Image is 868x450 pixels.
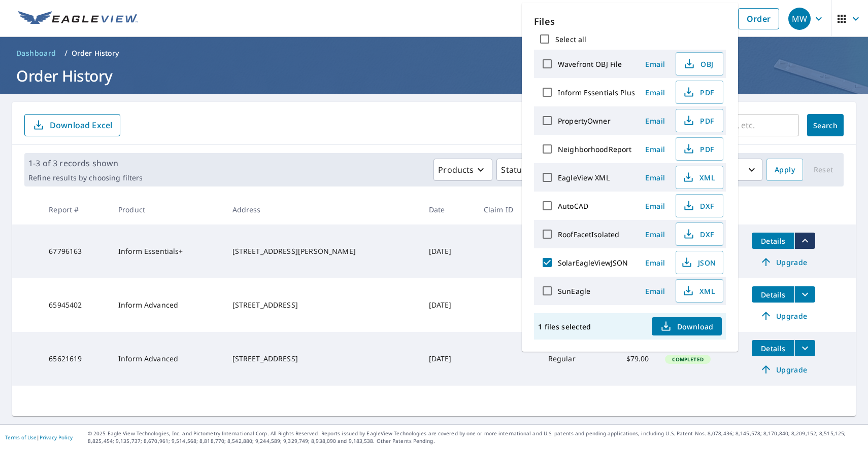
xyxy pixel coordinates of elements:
span: DXF [682,200,715,212]
button: JSON [676,251,723,274]
label: RoofFacetIsolated [558,230,619,239]
button: Download [652,317,722,335]
a: Privacy Policy [40,434,73,441]
td: Regular [540,332,603,386]
button: Email [639,56,672,72]
a: Order [738,8,779,29]
span: Apply [775,164,795,176]
span: Email [643,230,667,239]
a: Upgrade [752,254,815,270]
button: Email [639,170,672,185]
label: Wavefront OBJ File [558,59,622,69]
span: Email [643,258,667,268]
span: JSON [682,256,715,269]
th: Date [421,195,476,224]
span: PDF [682,143,715,155]
td: Inform Advanced [110,332,224,386]
button: Products [433,159,492,181]
span: Upgrade [758,256,809,268]
a: Upgrade [752,308,815,324]
td: $79.00 [602,332,657,386]
button: Search [807,114,844,136]
button: Email [639,283,672,299]
td: Inform Essentials+ [110,224,224,278]
button: XML [676,166,723,189]
p: | [5,434,73,440]
button: PDF [676,137,723,161]
td: [DATE] [421,278,476,332]
p: Products [438,164,474,176]
label: SolarEagleViewJSON [558,258,628,268]
li: / [64,47,68,59]
td: Inform Advanced [110,278,224,332]
span: Email [643,286,667,296]
p: © 2025 Eagle View Technologies, Inc. and Pictometry International Corp. All Rights Reserved. Repo... [88,430,863,445]
td: [DATE] [421,332,476,386]
a: Upgrade [752,361,815,378]
button: detailsBtn-65621619 [752,340,794,356]
img: EV Logo [18,11,138,26]
span: XML [682,285,715,297]
span: Upgrade [758,310,809,322]
button: Email [639,198,672,214]
button: detailsBtn-65945402 [752,286,794,303]
button: XML [676,279,723,303]
span: XML [682,171,715,183]
th: Report # [41,195,110,224]
span: Details [758,290,788,299]
span: Download [660,320,714,332]
label: NeighborhoodReport [558,144,631,154]
a: Terms of Use [5,434,37,441]
p: Status [501,164,526,176]
span: Email [643,173,667,182]
div: [STREET_ADDRESS][PERSON_NAME] [232,246,413,256]
button: Status [496,159,545,181]
button: Email [639,255,672,271]
label: Select all [555,34,586,44]
label: SunEagle [558,286,590,296]
span: Details [758,344,788,353]
button: Download Excel [24,114,120,136]
button: OBJ [676,52,723,76]
p: 1-3 of 3 records shown [28,157,143,169]
p: Order History [72,48,119,58]
button: filesDropdownBtn-65945402 [794,286,815,303]
button: detailsBtn-67796163 [752,233,794,249]
span: Dashboard [16,48,56,58]
span: Details [758,236,788,246]
td: 65621619 [41,332,110,386]
span: Search [815,121,836,130]
label: EagleView XML [558,173,610,182]
p: Files [534,15,726,28]
div: [STREET_ADDRESS] [232,354,413,364]
h1: Order History [12,65,856,86]
button: Email [639,85,672,100]
span: Completed [666,356,709,363]
p: 1 files selected [538,322,591,331]
label: Inform Essentials Plus [558,88,635,97]
span: Email [643,88,667,97]
button: Apply [766,159,803,181]
p: Refine results by choosing filters [28,173,143,182]
button: DXF [676,194,723,217]
button: Email [639,113,672,129]
button: DXF [676,222,723,246]
button: filesDropdownBtn-67796163 [794,233,815,249]
td: [DATE] [421,224,476,278]
td: 65945402 [41,278,110,332]
span: PDF [682,115,715,127]
label: AutoCAD [558,201,588,211]
button: PDF [676,109,723,132]
span: OBJ [682,58,715,70]
span: Email [643,116,667,126]
span: Email [643,59,667,69]
div: [STREET_ADDRESS] [232,300,413,310]
button: filesDropdownBtn-65621619 [794,340,815,356]
span: PDF [682,86,715,98]
th: Product [110,195,224,224]
button: PDF [676,81,723,104]
button: Email [639,227,672,242]
nav: breadcrumb [12,45,856,61]
label: PropertyOwner [558,116,611,126]
p: Download Excel [50,120,112,131]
